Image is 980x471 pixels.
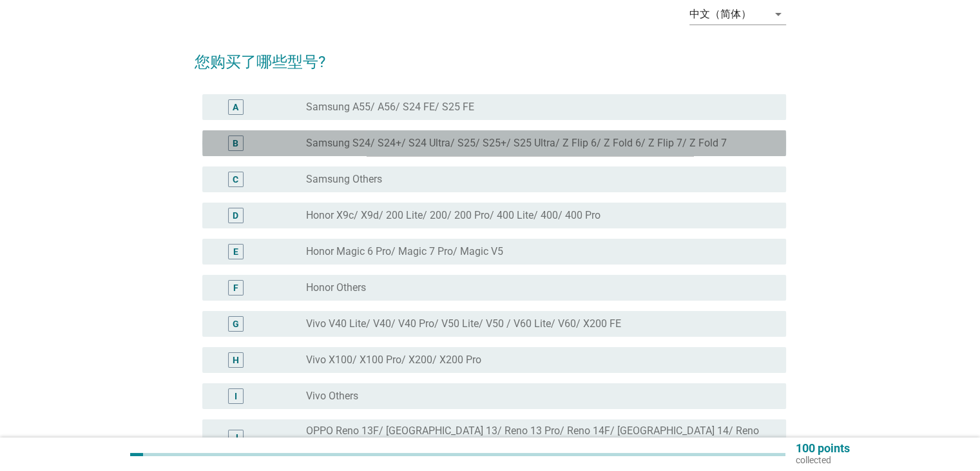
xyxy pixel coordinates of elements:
[306,173,382,186] label: Samsung Others
[306,425,765,450] label: OPPO Reno 13F/ [GEOGRAPHIC_DATA] 13/ Reno 13 Pro/ Reno 14F/ [GEOGRAPHIC_DATA] 14/ Reno 14 Pro
[306,209,600,222] label: Honor X9c/ X9d/ 200 Lite/ 200/ 200 Pro/ 400 Lite/ 400/ 400 Pro
[306,245,503,258] label: Honor Magic 6 Pro/ Magic 7 Pro/ Magic V5
[195,37,786,74] h2: 您购买了哪些型号?
[689,8,751,20] div: 中文（简体）
[771,6,786,22] i: arrow_drop_down
[235,390,237,403] div: I
[233,137,238,150] div: B
[233,209,238,223] div: D
[796,454,850,466] p: collected
[233,173,238,186] div: C
[306,101,474,114] label: Samsung A55/ A56/ S24 FE/ S25 FE
[233,431,238,445] div: J
[306,137,727,150] label: Samsung S24/ S24+/ S24 Ultra/ S25/ S25+/ S25 Ultra/ Z Flip 6/ Z Fold 6/ Z Flip 7/ Z Fold 7
[306,317,621,330] label: Vivo V40 Lite/ V40/ V40 Pro/ V50 Lite/ V50 / V60 Lite/ V60/ X200 FE
[796,443,850,454] p: 100 points
[233,317,239,331] div: G
[233,354,239,367] div: H
[306,354,481,366] label: Vivo X100/ X100 Pro/ X200/ X200 Pro
[233,101,238,114] div: A
[306,390,358,403] label: Vivo Others
[233,245,238,259] div: E
[233,281,238,295] div: F
[306,281,366,294] label: Honor Others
